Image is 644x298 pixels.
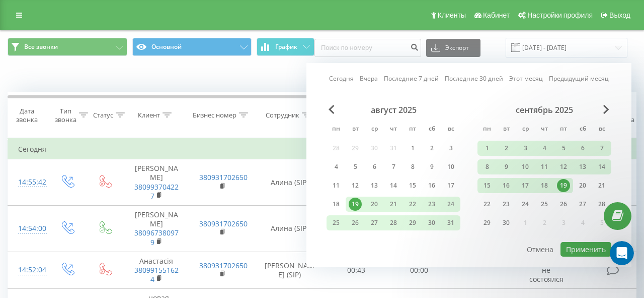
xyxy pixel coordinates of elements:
div: 27 [368,216,381,229]
abbr: пятница [556,122,571,137]
div: 27 [576,198,589,211]
div: 14:52:04 [18,260,38,280]
span: Выход [609,11,630,19]
div: ср 27 авг. 2025 г. [365,215,384,230]
div: 4 [538,142,551,155]
div: 15 [480,179,494,192]
button: Основной [132,38,252,56]
abbr: воскресенье [594,122,609,137]
a: 380991551624 [134,265,179,284]
div: ср 17 сент. 2025 г. [516,178,535,193]
div: 3 [519,142,532,155]
a: 380931702650 [199,219,248,228]
a: 380931702650 [199,261,248,270]
div: 31 [444,216,457,229]
div: 20 [576,179,589,192]
td: [PERSON_NAME] [124,159,189,206]
div: 12 [349,179,362,192]
div: 1 [480,142,494,155]
div: пн 15 сент. 2025 г. [477,178,497,193]
div: ср 10 сент. 2025 г. [516,159,535,174]
div: вс 14 сент. 2025 г. [592,159,611,174]
div: пн 1 сент. 2025 г. [477,141,497,156]
abbr: суббота [424,122,439,137]
div: вт 12 авг. 2025 г. [346,178,365,193]
div: 18 [538,179,551,192]
abbr: суббота [575,122,590,137]
span: График [275,43,297,50]
div: 24 [444,198,457,211]
div: 28 [595,198,608,211]
div: сб 13 сент. 2025 г. [573,159,592,174]
div: вс 24 авг. 2025 г. [441,197,460,212]
div: 10 [519,160,532,173]
button: Применить [560,242,611,257]
div: 6 [368,160,381,173]
a: Вчера [360,74,378,83]
button: График [257,38,314,56]
div: 3 [444,142,457,155]
a: Последние 30 дней [445,74,503,83]
div: пт 5 сент. 2025 г. [554,141,573,156]
div: 13 [368,179,381,192]
div: чт 14 авг. 2025 г. [384,178,403,193]
div: 14:55:42 [18,172,38,192]
div: 21 [387,198,400,211]
div: 19 [349,198,362,211]
div: сб 20 сент. 2025 г. [573,178,592,193]
div: 14:54:00 [18,219,38,239]
a: Сегодня [329,74,354,83]
div: 22 [406,198,419,211]
div: сб 6 сент. 2025 г. [573,141,592,156]
div: чт 4 сент. 2025 г. [535,141,554,156]
div: 26 [557,198,570,211]
abbr: понедельник [479,122,495,137]
a: 380993704227 [134,182,179,201]
div: Дата звонка [8,107,45,124]
div: 2 [500,142,513,155]
div: сб 23 авг. 2025 г. [422,197,441,212]
div: 25 [330,216,343,229]
div: чт 11 сент. 2025 г. [535,159,554,174]
div: вт 26 авг. 2025 г. [346,215,365,230]
div: сб 27 сент. 2025 г. [573,197,592,212]
div: 14 [595,160,608,173]
div: пт 8 авг. 2025 г. [403,159,422,174]
div: Клиент [138,111,160,120]
div: 19 [557,179,570,192]
div: пт 19 сент. 2025 г. [554,178,573,193]
div: ср 20 авг. 2025 г. [365,197,384,212]
div: пн 25 авг. 2025 г. [327,215,346,230]
div: пт 12 сент. 2025 г. [554,159,573,174]
abbr: пятница [405,122,420,137]
div: вс 21 сент. 2025 г. [592,178,611,193]
abbr: четверг [386,122,401,137]
button: Все звонки [8,38,127,56]
span: Previous Month [329,105,335,114]
span: Кабинет [483,11,510,19]
div: чт 18 сент. 2025 г. [535,178,554,193]
div: Тип звонка [55,107,76,124]
div: Бизнес номер [193,111,236,120]
div: 23 [425,198,438,211]
div: вт 2 сент. 2025 г. [497,141,516,156]
div: сб 2 авг. 2025 г. [422,141,441,156]
div: пт 26 сент. 2025 г. [554,197,573,212]
a: Последние 7 дней [384,74,439,83]
td: Анастасія [124,252,189,289]
div: 8 [480,160,494,173]
div: 5 [557,142,570,155]
abbr: понедельник [329,122,344,137]
span: Клиенты [438,11,466,19]
button: Экспорт [426,39,480,57]
div: вс 17 авг. 2025 г. [441,178,460,193]
abbr: вторник [499,122,514,137]
div: чт 7 авг. 2025 г. [384,159,403,174]
iframe: Intercom live chat [610,241,634,265]
div: сб 16 авг. 2025 г. [422,178,441,193]
div: вс 31 авг. 2025 г. [441,215,460,230]
a: 380931702650 [199,172,248,182]
div: сб 30 авг. 2025 г. [422,215,441,230]
div: вс 10 авг. 2025 г. [441,159,460,174]
div: 8 [406,160,419,173]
